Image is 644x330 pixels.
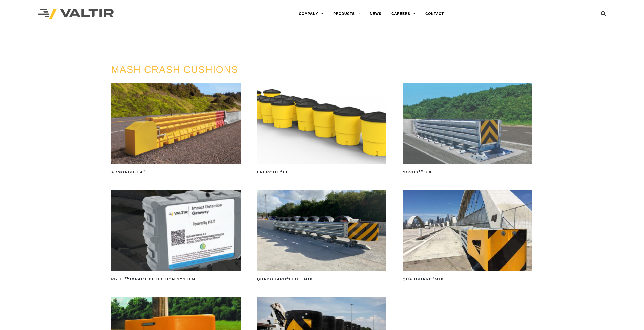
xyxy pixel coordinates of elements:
sup: TM [419,170,424,173]
sup: TM [125,277,130,280]
sup: ® [286,277,289,280]
sup: ® [280,170,283,173]
img: Valtir [38,9,114,19]
a: MASH CRASH CUSHIONS [111,64,238,75]
h2: NOVUS 100 [403,168,532,176]
a: CONTACT [420,9,449,19]
h2: ArmorBuffa [111,168,241,176]
sup: ® [432,277,435,280]
a: NOVUSTM100 [403,83,532,176]
a: CAREERS [386,9,420,19]
a: ArmorBuffa® [111,83,241,176]
a: QuadGuard®Elite M10 [257,190,386,283]
h2: QuadGuard M10 [403,275,532,283]
h2: ENERGITE III [257,168,386,176]
sup: ® [143,170,146,173]
a: PRODUCTS [328,9,365,19]
h2: PI-LIT Impact Detection System [111,275,241,283]
a: COMPANY [294,9,328,19]
a: ENERGITE®III [257,83,386,176]
a: QuadGuard®M10 [403,190,532,283]
h2: QuadGuard Elite M10 [257,275,386,283]
a: PI-LITTMImpact Detection System [111,190,241,283]
a: NEWS [365,9,386,19]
